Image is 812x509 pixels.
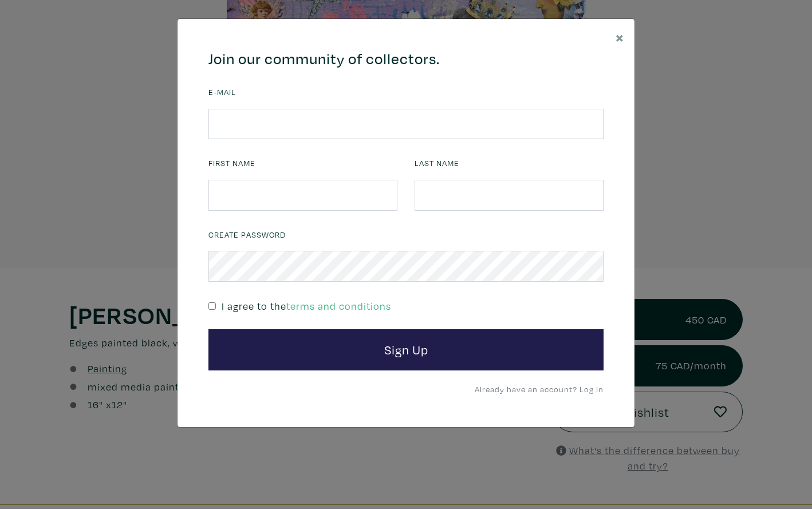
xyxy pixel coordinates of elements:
label: Create Password [208,228,286,241]
label: E-mail [208,86,236,98]
a: terms and conditions [286,299,391,313]
span: × [616,27,624,47]
label: First Name [208,157,255,169]
a: Already have an account? Log in [475,384,604,394]
button: Close [605,19,634,55]
h4: Join our community of collectors. [208,50,604,68]
button: Sign Up [208,329,604,370]
p: I agree to the [222,298,391,314]
label: Last Name [415,157,459,169]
